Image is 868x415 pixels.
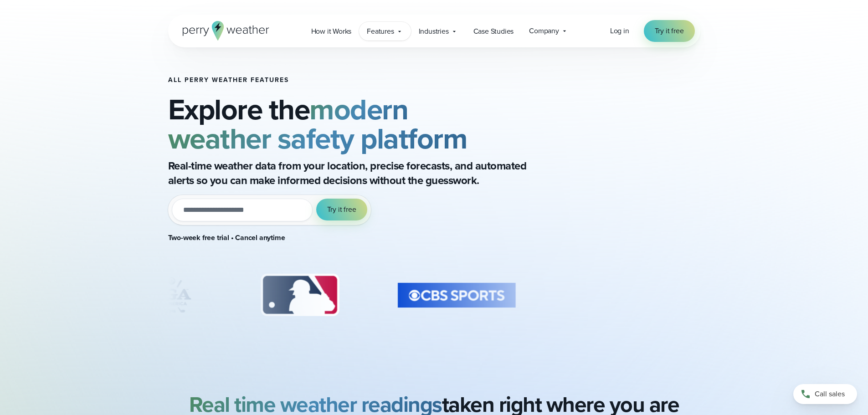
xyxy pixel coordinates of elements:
[135,272,208,318] div: 5 of 8
[135,272,208,318] img: PGA.svg
[168,159,533,188] p: Real-time weather data from your location, precise forecasts, and automated alerts so you can mak...
[316,199,367,220] button: Try it free
[610,26,629,36] a: Log in
[473,26,514,37] span: Case Studies
[793,384,857,404] a: Call sales
[655,26,684,36] span: Try it free
[252,272,348,318] div: 6 of 8
[168,232,285,243] strong: Two-week free trial • Cancel anytime
[392,272,521,318] img: CBS-Sports.svg
[168,88,467,160] strong: modern weather safety platform
[392,272,521,318] div: 7 of 8
[168,77,564,84] h1: All Perry Weather Features
[252,272,348,318] img: MLB.svg
[168,95,564,153] h2: Explore the
[815,389,845,400] span: Call sales
[419,26,449,37] span: Industries
[168,272,564,323] div: slideshow
[303,22,360,41] a: How it Works
[311,26,352,37] span: How it Works
[367,26,394,37] span: Features
[327,204,356,215] span: Try it free
[644,20,695,42] a: Try it free
[529,26,559,36] span: Company
[466,22,522,41] a: Case Studies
